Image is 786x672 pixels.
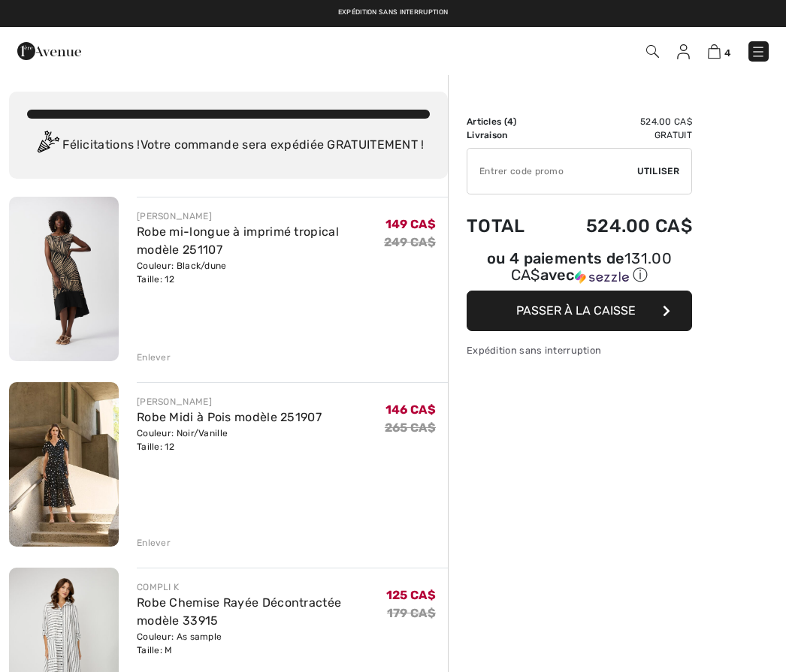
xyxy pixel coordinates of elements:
[575,270,629,284] img: Sezzle
[385,402,436,417] span: 146 CA$
[17,36,81,66] img: 1ère Avenue
[507,116,513,127] span: 4
[511,249,672,284] span: 131.00 CA$
[516,303,636,318] span: Passer à la caisse
[137,395,322,408] div: [PERSON_NAME]
[27,131,430,161] div: Félicitations ! Votre commande sera expédiée GRATUITEMENT !
[9,197,119,361] img: Robe mi-longue à imprimé tropical modèle 251107
[137,426,322,454] div: Couleur: Noir/Vanille Taille: 12
[137,351,171,364] div: Enlever
[137,225,339,257] a: Robe mi-longue à imprimé tropical modèle 251107
[137,410,322,424] a: Robe Midi à Pois modèle 251907
[385,217,436,231] span: 149 CA$
[751,44,766,59] img: Menu
[467,343,692,357] div: Expédition sans interruption
[137,209,384,223] div: [PERSON_NAME]
[646,45,659,58] img: Recherche
[546,128,692,142] td: Gratuit
[724,47,730,59] span: 4
[546,200,692,252] td: 524.00 CA$
[467,291,692,331] button: Passer à la caisse
[9,382,119,547] img: Robe Midi à Pois modèle 251907
[386,588,436,602] span: 125 CA$
[137,630,386,657] div: Couleur: As sample Taille: M
[467,252,692,285] div: ou 4 paiements de avec
[708,44,721,59] img: Panier d'achat
[32,131,62,161] img: Congratulation2.svg
[467,149,637,194] input: Code promo
[137,595,341,628] a: Robe Chemise Rayée Décontractée modèle 33915
[137,259,384,286] div: Couleur: Black/dune Taille: 12
[17,43,81,57] a: 1ère Avenue
[467,115,546,128] td: Articles ( )
[546,115,692,128] td: 524.00 CA$
[708,42,730,60] a: 4
[137,536,171,550] div: Enlever
[385,420,436,435] s: 265 CA$
[137,580,386,594] div: COMPLI K
[677,44,690,59] img: Mes infos
[387,606,436,620] s: 179 CA$
[637,164,679,178] span: Utiliser
[467,128,546,142] td: Livraison
[467,252,692,291] div: ou 4 paiements de131.00 CA$avecSezzle Cliquez pour en savoir plus sur Sezzle
[384,235,436,249] s: 249 CA$
[467,200,546,252] td: Total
